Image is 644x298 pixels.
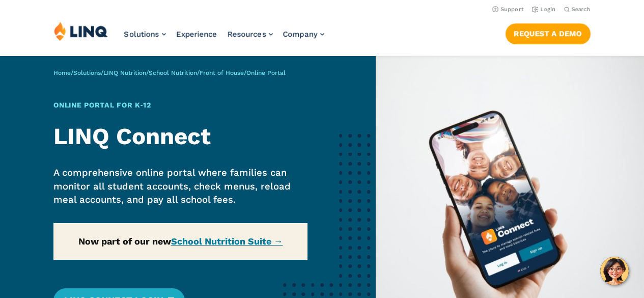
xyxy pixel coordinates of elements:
span: Search [572,6,591,13]
button: Hello, have a question? Let’s chat. [600,257,629,285]
a: Front of House [200,69,244,76]
a: Solutions [73,69,101,76]
a: Experience [176,30,217,39]
a: School Nutrition [149,69,197,76]
a: Company [283,30,324,39]
a: Login [532,6,556,13]
h1: Online Portal for K‑12 [53,100,307,111]
a: Solutions [124,30,166,39]
button: Open Search Bar [564,6,591,13]
span: Solutions [124,30,159,39]
nav: Button Navigation [506,21,591,44]
span: / / / / / [53,69,286,76]
a: Support [492,6,524,13]
span: Online Portal [246,69,286,76]
strong: Now part of our new [78,236,283,247]
span: Company [283,30,318,39]
strong: LINQ Connect [53,123,211,150]
a: Home [53,69,71,76]
a: Request a Demo [506,23,591,44]
p: A comprehensive online portal where families can monitor all student accounts, check menus, reloa... [53,166,307,206]
nav: Primary Navigation [124,21,324,55]
a: LINQ Nutrition [103,69,146,76]
span: Resources [228,30,266,39]
a: Resources [228,30,273,39]
img: LINQ | K‑12 Software [54,21,108,41]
